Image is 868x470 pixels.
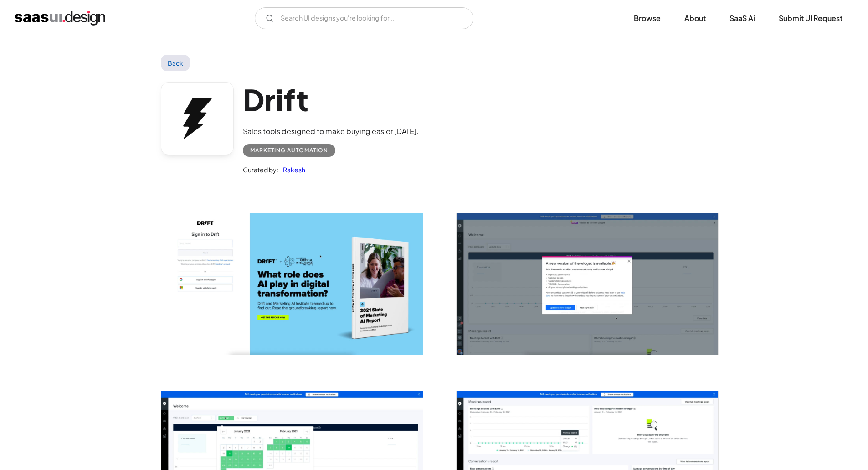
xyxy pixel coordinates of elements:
[719,8,766,28] a: SaaS Ai
[161,213,423,354] a: open lightbox
[243,126,419,137] div: Sales tools designed to make buying easier [DATE].
[673,8,717,28] a: About
[15,11,105,26] a: home
[255,7,473,29] input: Search UI designs you're looking for...
[243,164,278,175] div: Curated by:
[457,213,718,354] img: 6024a3a96bb9cb829832ee0a_Drift%20welcome%20screen%20wit%20a%20new%20update%20modal.jpg
[161,55,190,71] a: Back
[457,213,718,354] a: open lightbox
[623,8,672,28] a: Browse
[255,7,473,29] form: Email Form
[243,82,419,117] h1: Drift
[768,8,853,28] a: Submit UI Request
[161,213,423,354] img: 6024a3a959ded6b9dce20743_Drift%20Sign%20in.jpg
[278,164,305,175] a: Rakesh
[250,145,328,156] div: Marketing Automation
